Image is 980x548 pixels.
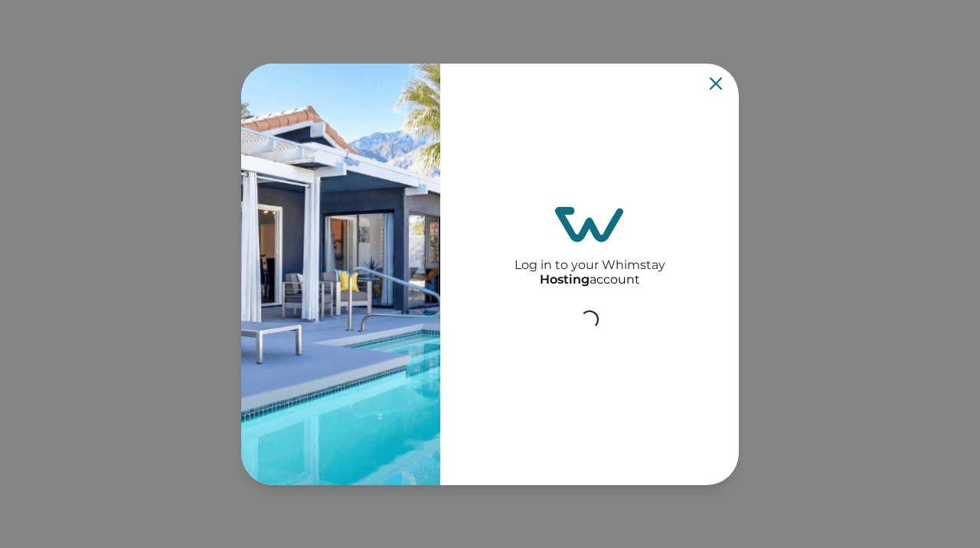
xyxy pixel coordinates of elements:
[540,272,590,287] p: Hosting
[241,64,440,485] img: auth-banner
[514,242,665,272] h2: Log in to your Whimstay
[555,207,624,242] img: login-logo
[710,77,722,90] button: Close
[540,272,640,287] p: account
